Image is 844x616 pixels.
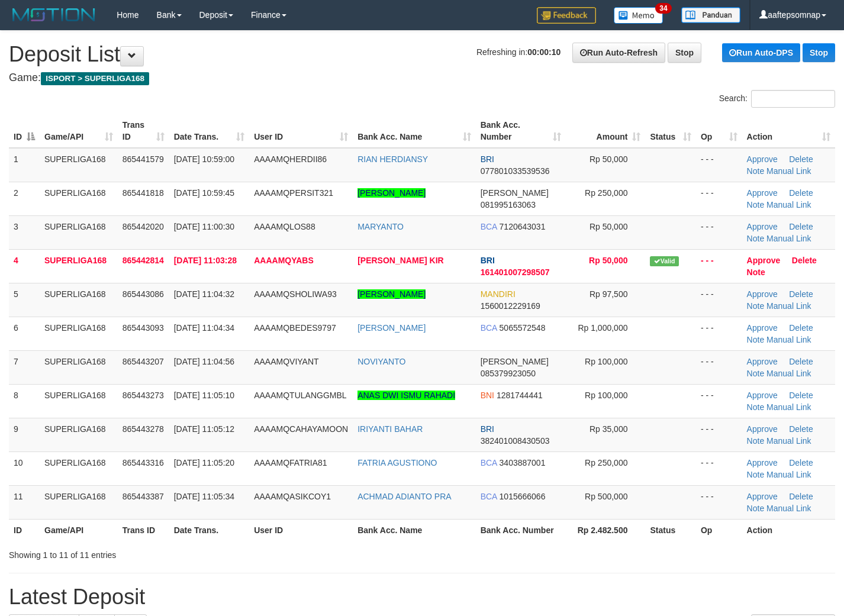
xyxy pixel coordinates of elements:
a: Delete [789,154,813,164]
a: Approve [747,188,778,198]
strong: 00:00:10 [527,47,560,57]
span: Copy 085379923050 to clipboard [481,369,536,378]
td: SUPERLIGA168 [40,249,118,283]
th: Action [742,519,835,541]
a: [PERSON_NAME] [357,289,426,299]
span: [DATE] 10:59:45 [174,188,234,198]
th: Op: activate to sort column ascending [696,114,742,148]
a: MARYANTO [357,222,404,231]
span: 865443273 [123,391,164,400]
a: Note [747,335,765,344]
span: ISPORT > SUPERLIGA168 [41,72,149,85]
th: Bank Acc. Name [353,519,476,541]
td: - - - [696,182,742,215]
th: Trans ID: activate to sort column ascending [118,114,169,148]
a: Note [747,267,765,277]
a: Manual Link [766,504,811,513]
img: panduan.png [681,7,740,23]
td: SUPERLIGA168 [40,283,118,317]
a: Approve [747,323,778,333]
span: [DATE] 11:05:20 [174,458,234,467]
span: Rp 250,000 [585,188,627,198]
span: [DATE] 11:04:56 [174,357,234,366]
td: 1 [9,148,40,182]
span: AAAAMQSHOLIWA93 [254,289,337,299]
span: BCA [481,222,497,231]
span: AAAAMQCAHAYAMOON [254,424,348,434]
td: - - - [696,384,742,418]
div: Showing 1 to 11 of 11 entries [9,544,343,561]
span: Rp 35,000 [589,424,628,434]
span: AAAAMQTULANGGMBL [254,391,346,400]
td: - - - [696,148,742,182]
th: Amount: activate to sort column ascending [566,114,645,148]
span: [DATE] 11:00:30 [174,222,234,231]
span: 865443207 [123,357,164,366]
a: Note [747,166,765,176]
label: Search: [719,90,835,108]
a: Note [747,402,765,412]
td: 4 [9,249,40,283]
a: Manual Link [766,335,811,344]
a: Approve [747,391,778,400]
a: Manual Link [766,301,811,311]
span: 34 [655,3,671,14]
span: 865442020 [123,222,164,231]
a: Approve [747,222,778,231]
th: Date Trans.: activate to sort column ascending [169,114,250,148]
td: 8 [9,384,40,418]
a: Delete [789,323,813,333]
img: MOTION_logo.png [9,6,99,24]
a: Run Auto-DPS [722,43,800,62]
td: - - - [696,215,742,249]
span: Copy 077801033539536 to clipboard [481,166,550,176]
th: Op [696,519,742,541]
a: Manual Link [766,166,811,176]
a: Delete [789,458,813,467]
span: [DATE] 11:03:28 [174,256,237,265]
span: [DATE] 11:05:10 [174,391,234,400]
th: User ID [249,519,353,541]
span: MANDIRI [481,289,516,299]
span: AAAAMQFATRIA81 [254,458,327,467]
td: - - - [696,283,742,317]
span: [DATE] 11:04:34 [174,323,234,333]
a: Note [747,470,765,479]
a: [PERSON_NAME] KIR [357,256,443,265]
span: [DATE] 11:05:34 [174,492,234,501]
a: Manual Link [766,369,811,378]
a: Stop [668,43,701,63]
h4: Game: [9,72,835,84]
span: BRI [481,424,494,434]
a: Delete [789,289,813,299]
a: Manual Link [766,436,811,446]
th: Bank Acc. Number: activate to sort column ascending [476,114,566,148]
td: 6 [9,317,40,350]
a: Note [747,504,765,513]
a: Run Auto-Refresh [572,43,665,63]
span: [PERSON_NAME] [481,357,549,366]
img: Feedback.jpg [537,7,596,24]
a: Approve [747,424,778,434]
a: Approve [747,256,781,265]
td: 7 [9,350,40,384]
span: 865443086 [123,289,164,299]
span: Copy 3403887001 to clipboard [500,458,546,467]
th: Rp 2.482.500 [566,519,645,541]
a: Delete [789,492,813,501]
a: Approve [747,458,778,467]
span: BCA [481,492,497,501]
td: SUPERLIGA168 [40,451,118,485]
a: Delete [789,222,813,231]
span: [DATE] 11:04:32 [174,289,234,299]
a: FATRIA AGUSTIONO [357,458,437,467]
a: Note [747,369,765,378]
span: Rp 50,000 [589,154,628,164]
span: Rp 500,000 [585,492,627,501]
th: Action: activate to sort column ascending [742,114,835,148]
td: SUPERLIGA168 [40,317,118,350]
td: 9 [9,418,40,451]
th: Bank Acc. Number [476,519,566,541]
span: Rp 100,000 [585,391,627,400]
th: Game/API [40,519,118,541]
